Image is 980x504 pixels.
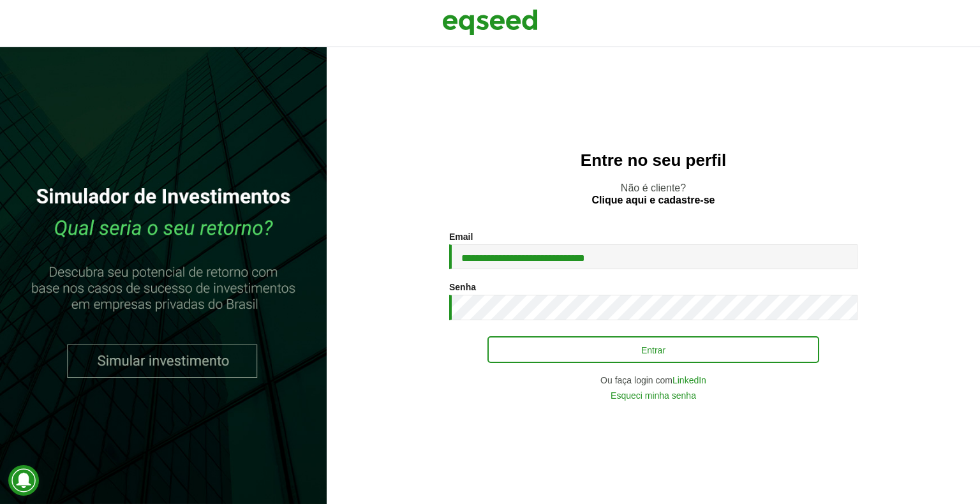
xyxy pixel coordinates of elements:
h2: Entre no seu perfil [352,151,954,170]
label: Email [449,232,473,241]
a: Esqueci minha senha [611,391,696,400]
label: Senha [449,283,476,292]
p: Não é cliente? [352,182,954,206]
a: Clique aqui e cadastre-se [592,195,715,205]
a: LinkedIn [672,376,706,385]
div: Ou faça login com [449,376,857,385]
img: EqSeed Logo [442,6,538,38]
button: Entrar [487,336,819,363]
